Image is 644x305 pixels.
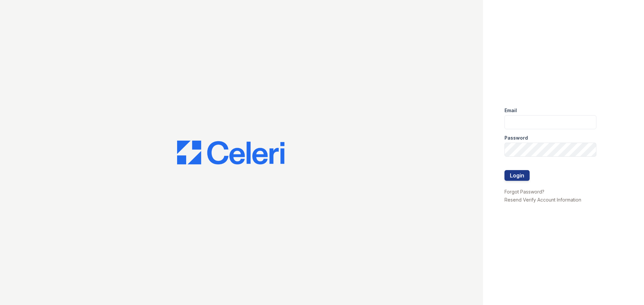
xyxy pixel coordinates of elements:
[504,197,581,203] a: Resend Verify Account Information
[177,141,284,165] img: CE_Logo_Blue-a8612792a0a2168367f1c8372b55b34899dd931a85d93a1a3d3e32e68fde9ad4.png
[504,135,528,141] label: Password
[504,170,530,181] button: Login
[504,107,517,114] label: Email
[504,189,544,195] a: Forgot Password?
